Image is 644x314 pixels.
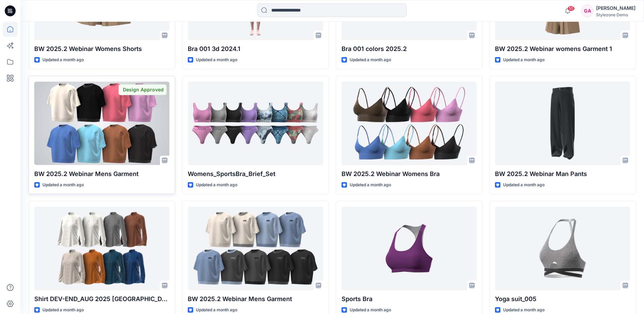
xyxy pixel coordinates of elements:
a: Shirt DEV-END_AUG 2025 Segev [34,207,169,290]
p: Bra 001 3d 2024.1 [188,44,323,54]
p: Updated a month ago [42,56,84,64]
p: Updated a month ago [196,307,237,314]
div: [PERSON_NAME] [596,4,636,12]
p: BW 2025.2 Webinar Womens Bra [342,169,477,179]
a: BW 2025.2 Webinar Mens Garment [34,82,169,165]
p: Updated a month ago [42,181,84,189]
span: 55 [567,6,575,11]
p: BW 2025.2 Webinar Womens Shorts [34,44,169,54]
p: Updated a month ago [196,181,237,189]
p: Updated a month ago [42,307,84,314]
p: BW 2025.2 Webinar Mens Garment [34,169,169,179]
p: Yoga suit_005 [495,294,630,304]
p: BW 2025.2 Webinar Mens Garment [188,294,323,304]
p: Updated a month ago [350,56,391,64]
p: Womens_SportsBra_Brief_Set [188,169,323,179]
p: Updated a month ago [503,307,545,314]
p: Updated a month ago [503,56,545,64]
a: BW 2025.2 Webinar Man Pants [495,82,630,165]
p: BW 2025.2 Webinar Man Pants [495,169,630,179]
div: GA [581,5,593,17]
p: Updated a month ago [350,181,391,189]
p: Bra 001 colors 2025.2 [342,44,477,54]
a: BW 2025.2 Webinar Womens Bra [342,82,477,165]
a: Womens_SportsBra_Brief_Set [188,82,323,165]
p: Sports Bra [342,294,477,304]
a: Yoga suit_005 [495,207,630,290]
div: Stylezone Demo [596,12,636,17]
p: Shirt DEV-END_AUG 2025 [GEOGRAPHIC_DATA] [34,294,169,304]
p: Updated a month ago [503,181,545,189]
p: Updated a month ago [350,307,391,314]
a: Sports Bra [342,207,477,290]
a: BW 2025.2 Webinar Mens Garment [188,207,323,290]
p: Updated a month ago [196,56,237,64]
p: BW 2025.2 Webinar womens Garment 1 [495,44,630,54]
